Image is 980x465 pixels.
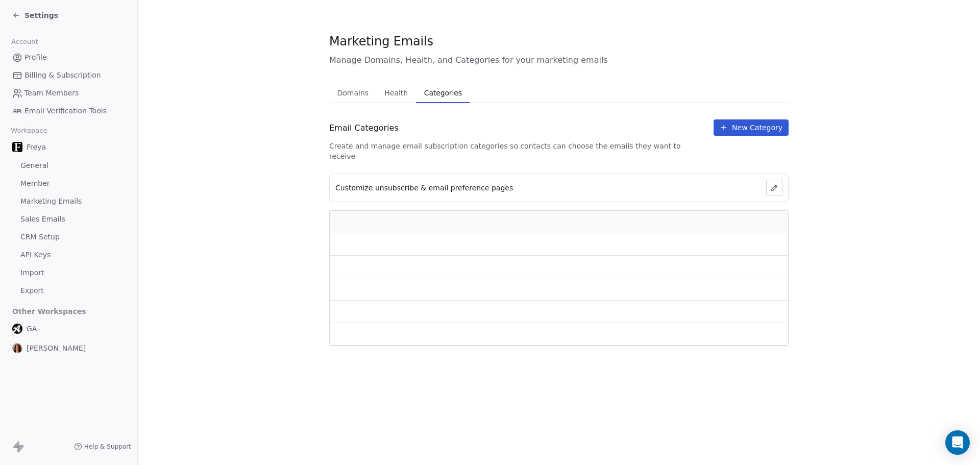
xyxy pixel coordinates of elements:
span: Categories [420,86,466,100]
span: Manage Domains, Health, and Categories for your marketing emails [329,54,789,66]
img: anika.png [12,343,22,353]
span: Team Members [24,88,79,99]
span: API Keys [20,250,51,260]
a: Billing & Subscription [8,67,129,84]
span: Help & Support [84,443,131,451]
img: Fav_icon.png [12,142,22,152]
a: Marketing Emails [8,193,129,210]
a: Member [8,175,129,192]
span: Billing & Subscription [24,70,101,81]
span: Email Categories [329,122,399,134]
span: Domains [333,86,373,100]
a: Help & Support [74,443,131,451]
span: Member [20,178,50,189]
span: Account [7,34,42,50]
span: Workspace [7,123,52,138]
span: GA [27,324,37,334]
span: Marketing Emails [329,34,433,49]
button: New Category [714,119,789,136]
img: Logo_GA.png [12,324,22,334]
span: New Category [732,123,782,133]
a: General [8,157,129,174]
a: Sales Emails [8,211,129,228]
span: Create and manage email subscription categories so contacts can choose the emails they want to re... [329,141,705,161]
span: CRM Setup [20,232,60,242]
div: Open Intercom Messenger [945,430,970,455]
span: Customize unsubscribe & email preference pages [335,183,513,193]
span: General [20,160,48,171]
span: Email Verification Tools [24,106,107,116]
a: Team Members [8,85,129,102]
a: Email Verification Tools [8,103,129,119]
span: [PERSON_NAME] [27,343,86,353]
span: Other Workspaces [8,303,90,320]
span: Marketing Emails [20,196,82,207]
a: Settings [12,10,58,20]
a: Export [8,282,129,299]
a: Profile [8,49,129,66]
span: Health [380,86,412,100]
a: API Keys [8,247,129,263]
span: Sales Emails [20,214,65,225]
span: Settings [24,10,58,20]
span: Freya [27,142,46,152]
span: Export [20,285,44,296]
span: Profile [24,52,47,63]
a: CRM Setup [8,229,129,246]
span: Import [20,267,44,278]
a: Import [8,264,129,281]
